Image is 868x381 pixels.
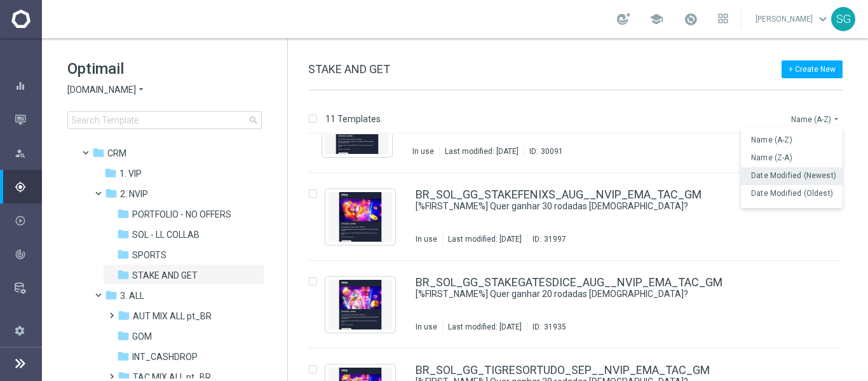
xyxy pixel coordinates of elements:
[15,69,41,102] div: Dashboard
[416,322,437,332] div: In use
[15,249,41,260] div: Analyze
[105,187,118,200] i: folder
[816,12,830,26] span: keyboard_arrow_down
[416,200,788,212] div: [%FIRST_NAME%] Quer ganhar 30 rodadas GRÁTIS?
[443,322,527,332] div: Last modified: [DATE]
[416,288,788,300] div: [%FIRST_NAME%] Quer ganhar 20 rodadas GRÁTIS?
[754,10,831,29] a: [PERSON_NAME]keyboard_arrow_down
[15,249,26,260] i: track_changes
[120,188,148,200] span: 2. NVIP
[67,59,262,79] h1: Optimail
[14,114,42,125] button: Mission Control
[14,81,42,91] button: equalizer Dashboard
[416,234,437,244] div: In use
[117,350,130,363] i: folder
[14,148,42,158] button: person_search Explore
[295,173,865,261] div: Press SPACE to select this row.
[790,111,843,127] button: Name (A-Z)arrow_drop_down
[416,288,759,300] a: [%FIRST_NAME%] Quer ganhar 20 rodadas [DEMOGRAPHIC_DATA]?
[412,146,434,156] div: In use
[308,62,390,76] span: STAKE AND GET
[117,248,130,261] i: folder
[295,261,865,349] div: Press SPACE to select this row.
[831,114,841,124] i: arrow_drop_down
[248,115,259,125] span: search
[751,189,833,198] span: Date Modified (Oldest)
[416,277,722,288] a: BR_SOL_GG_STAKEGATESDICE_AUG__NVIP_EMA_TAC_GM
[6,314,33,347] div: Settings
[132,249,166,261] span: SPORTS
[107,148,126,159] span: CRM
[15,102,41,136] div: Mission Control
[15,215,41,226] div: Execute
[15,80,26,92] i: equalizer
[92,146,105,159] i: folder
[15,148,41,159] div: Explore
[119,168,142,179] span: 1. VIP
[136,84,146,96] i: arrow_drop_down
[325,113,381,125] p: 11 Templates
[117,268,130,281] i: folder
[782,60,843,78] button: + Create New
[132,351,198,363] span: INT_CASHDROP
[741,149,843,167] button: Name (Z-A)
[67,111,262,129] input: Search Template
[751,153,792,162] span: Name (Z-A)
[15,215,26,226] i: play_circle_outline
[120,290,144,301] span: 3. ALL
[416,364,710,376] a: BR_SOL_GG_TIGRESORTUDO_SEP__NVIP_EMA_TAC_GM
[67,84,136,96] span: [DOMAIN_NAME]
[831,7,855,31] div: SG
[544,322,566,332] div: 31935
[751,135,792,144] span: Name (A-Z)
[524,146,563,156] div: ID:
[527,322,566,332] div: ID:
[14,324,25,336] i: settings
[440,146,524,156] div: Last modified: [DATE]
[751,171,836,180] span: Date Modified (Newest)
[15,181,41,193] div: Plan
[14,182,42,192] button: gps_fixed Plan
[14,283,42,293] button: Data Studio
[416,200,759,212] a: [%FIRST_NAME%] Quer ganhar 30 rodadas [DEMOGRAPHIC_DATA]?
[15,282,41,294] div: Data Studio
[14,216,42,226] button: play_circle_outline Execute
[117,329,130,342] i: folder
[117,228,130,240] i: folder
[15,148,26,159] i: person_search
[741,167,843,185] button: Date Modified (Newest)
[132,229,200,240] span: SOL - LL COLLAB
[443,234,527,244] div: Last modified: [DATE]
[541,146,563,156] div: 30091
[15,181,26,193] i: gps_fixed
[132,331,152,342] span: GOM
[117,207,130,220] i: folder
[133,310,212,322] span: AUT MIX ALL pt_BR
[132,270,198,281] span: STAKE AND GET
[104,167,117,179] i: folder
[741,185,843,203] button: Date Modified (Oldest)
[329,192,392,242] img: 31997.jpeg
[105,289,118,301] i: folder
[67,84,146,96] button: [DOMAIN_NAME] arrow_drop_down
[118,309,130,322] i: folder
[544,234,566,244] div: 31997
[329,280,392,329] img: 31935.jpeg
[132,209,231,220] span: PORTFOLIO - NO OFFERS
[527,234,566,244] div: ID:
[14,249,42,260] button: track_changes Analyze
[649,12,663,26] span: school
[15,305,41,338] div: Optibot
[741,132,843,149] button: Name (A-Z)
[416,189,702,200] a: BR_SOL_GG_STAKEFENIXS_AUG__NVIP_EMA_TAC_GM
